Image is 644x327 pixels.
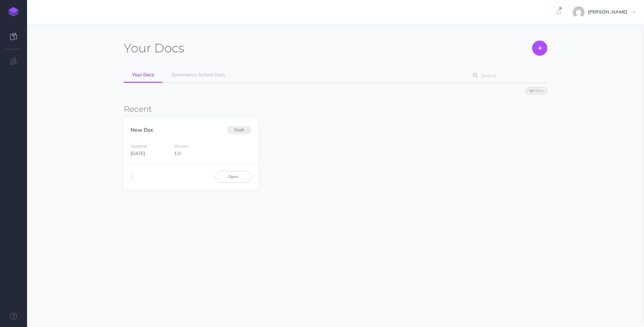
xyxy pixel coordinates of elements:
span: Ecommerce School Docs [172,72,225,78]
small: Version: [174,144,189,149]
a: Open [215,171,252,182]
img: b1eb4d8dcdfd9a3639e0a52054f32c10.jpg [573,6,585,18]
h3: Recent [124,105,547,114]
i: More actions [131,173,133,182]
input: Search [479,70,537,82]
small: Updated: [130,144,147,149]
a: Your Docs [124,68,163,83]
span: 1.0 [174,150,181,156]
span: Your [124,41,151,55]
span: [PERSON_NAME] [585,9,631,15]
span: [DATE] [130,150,145,156]
h1: Docs [124,41,184,56]
img: logo-mark.svg [8,7,19,17]
a: Ecommerce School Docs [163,68,234,82]
span: Your Docs [132,72,154,78]
a: New Doc [130,126,153,133]
button: Filter [526,87,547,95]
